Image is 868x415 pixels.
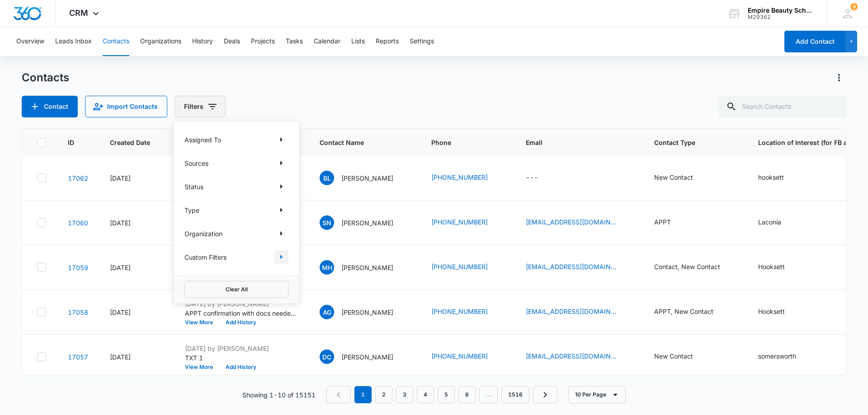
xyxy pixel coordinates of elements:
button: Organizations [140,27,181,56]
a: [EMAIL_ADDRESS][DOMAIN_NAME] [526,262,616,271]
a: Navigate to contact details page for Shayleigh Nash [68,219,88,227]
div: Email - gervaisalexis436@gmail.com - Select to Edit Field [526,307,632,317]
p: Organization [184,229,222,238]
h1: Contacts [22,71,69,84]
span: CRM [69,8,88,18]
p: APPT confirmation with docs needed and link/code to FAFSA [185,308,298,318]
div: Contact Type - New Contact - Select to Edit Field [654,173,709,183]
button: Show Organization filters [274,226,288,241]
button: Projects [251,27,275,56]
div: Contact Type - Contact, New Contact - Select to Edit Field [654,262,736,273]
div: Contact Name - Alexis Gervais - Select to Edit Field [320,305,410,319]
div: Contact, New Contact [654,262,720,271]
a: Navigate to contact details page for Malori Haraburda [68,264,88,271]
div: Location of Interest (for FB ad integration) - somersworth - Select to Edit Field [758,351,812,362]
span: AG [320,305,334,319]
div: [DATE] [110,308,163,317]
button: Reports [376,27,399,56]
p: [PERSON_NAME] [341,263,393,272]
button: Show Assigned To filters [274,132,288,147]
div: Contact Name - Db Cooper - Select to Edit Field [320,350,410,364]
div: [DATE] [110,173,163,183]
div: Location of Interest (for FB ad integration) - Hooksett - Select to Edit Field [758,307,801,317]
p: [PERSON_NAME] [341,352,393,362]
button: Leads Inbox [55,27,92,56]
div: Email - shaydotti7@icloud.com - Select to Edit Field [526,217,632,228]
p: Status [184,182,203,191]
button: Lists [351,27,365,56]
nav: Pagination [326,386,557,403]
button: 10 Per Page [568,386,626,403]
div: Location of Interest (for FB ad integration) - Hooksett - Select to Edit Field [758,262,801,273]
div: Contact Type - New Contact - Select to Edit Field [654,351,709,362]
a: Navigate to contact details page for Alexis Gervais [68,308,88,316]
div: [DATE] [110,352,163,362]
p: Assigned To [184,135,221,145]
button: Tasks [286,27,303,56]
p: Sources [184,159,208,168]
button: Add Contact [784,31,845,52]
span: BL [320,171,334,185]
div: Phone - +1 (603) 273-8047 - Select to Edit Field [431,217,504,228]
button: Overview [16,27,44,56]
button: Settings [410,27,434,56]
div: Phone - +1 (603) 848-4968 - Select to Edit Field [431,351,504,362]
button: Actions [832,70,846,85]
button: Add History [219,320,263,325]
div: Email - - Select to Edit Field [526,173,554,183]
div: account id [748,14,814,20]
button: Add Contact [22,96,78,117]
a: Page 4 [417,386,434,403]
div: Contact Type - APPT, New Contact - Select to Edit Field [654,307,730,317]
a: [EMAIL_ADDRESS][DOMAIN_NAME] [526,307,616,316]
button: Import Contacts [85,96,167,117]
div: Phone - +1 (603) 294-7891 - Select to Edit Field [431,173,504,183]
p: [PERSON_NAME] [341,218,393,228]
button: Filters [175,96,226,117]
em: 1 [354,386,372,403]
button: Deals [224,27,240,56]
div: account name [748,7,814,14]
div: Hooksett [758,307,785,316]
a: Navigate to contact details page for Db Cooper [68,353,88,361]
div: Hooksett [758,262,785,271]
div: Location of Interest (for FB ad integration) - Laconia - Select to Edit Field [758,217,797,228]
div: somersworth [758,351,796,361]
div: Location of Interest (for FB ad integration) - hooksett - Select to Edit Field [758,173,800,183]
span: Contact Type [654,138,723,147]
p: [DATE] by [PERSON_NAME] [185,344,298,353]
div: New Contact [654,351,693,361]
a: Page 3 [396,386,413,403]
div: --- [526,173,538,183]
p: TXT 1 [185,353,298,363]
div: Phone - (802) 751-9155 - Select to Edit Field [431,307,504,317]
span: 9 [850,3,858,10]
button: Clear All [184,281,288,298]
a: [PHONE_NUMBER] [431,173,488,182]
div: Contact Name - Shayleigh Nash - Select to Edit Field [320,215,410,230]
button: Show Status filters [274,179,288,194]
div: Contact Name - Brenda L De Leon - Select to Edit Field [320,171,410,185]
a: Page 2 [375,386,392,403]
span: ID [68,138,75,147]
p: Custom Filters [184,252,226,262]
a: Page 1516 [501,386,529,403]
span: Contact Name [320,138,396,147]
a: Next Page [533,386,557,403]
div: Contact Type - APPT - Select to Edit Field [654,217,687,228]
span: SN [320,215,334,230]
a: Page 6 [458,386,476,403]
p: [PERSON_NAME] [341,173,393,183]
p: [PERSON_NAME] [341,308,393,317]
button: Show Custom Filters filters [274,250,288,264]
button: Calendar [314,27,340,56]
button: History [192,27,213,56]
div: Email - Malori0326@gmail.com - Select to Edit Field [526,262,632,273]
div: APPT [654,217,671,227]
div: Contact Name - Malori Haraburda - Select to Edit Field [320,260,410,275]
div: New Contact [654,173,693,182]
span: MH [320,260,334,275]
div: Laconia [758,217,781,227]
p: Type [184,205,199,215]
a: [EMAIL_ADDRESS][DOMAIN_NAME] [526,351,616,361]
